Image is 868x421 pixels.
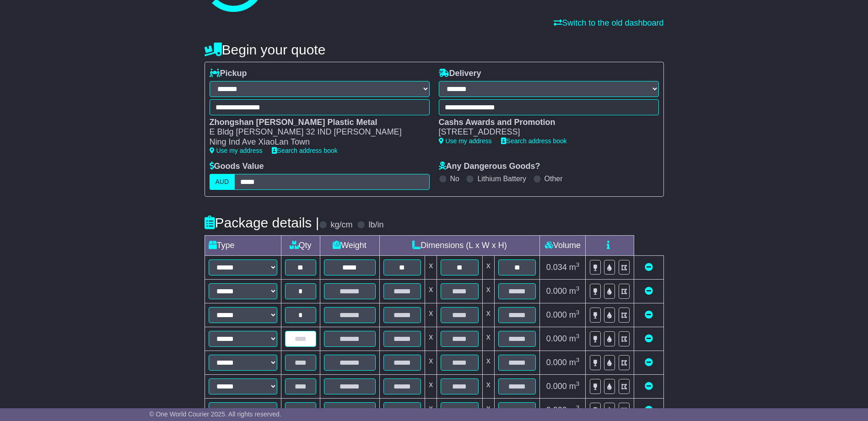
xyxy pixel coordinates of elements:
[569,263,580,272] span: m
[210,162,264,172] label: Goods Value
[439,137,492,145] a: Use my address
[320,235,379,255] td: Weight
[482,351,494,374] td: x
[546,405,567,415] span: 0.000
[569,310,580,319] span: m
[425,374,437,398] td: x
[545,174,563,183] label: Other
[425,303,437,327] td: x
[569,405,580,415] span: m
[205,215,319,230] h4: Package details |
[546,310,567,319] span: 0.000
[210,137,421,147] div: Ning Ind Ave XiaoLan Town
[482,327,494,351] td: x
[576,261,580,268] sup: 3
[540,235,586,255] td: Volume
[482,279,494,303] td: x
[149,410,281,418] span: © One World Courier 2025. All rights reserved.
[205,235,281,255] td: Type
[210,174,235,190] label: AUD
[645,405,653,415] a: Remove this item
[645,382,653,391] a: Remove this item
[425,327,437,351] td: x
[281,235,320,255] td: Qty
[425,255,437,279] td: x
[576,356,580,363] sup: 3
[501,137,567,145] a: Search address book
[645,334,653,343] a: Remove this item
[379,235,540,255] td: Dimensions (L x W x H)
[482,374,494,398] td: x
[546,263,567,272] span: 0.034
[210,118,421,128] div: Zhongshan [PERSON_NAME] Plastic Metal
[569,286,580,296] span: m
[576,309,580,316] sup: 3
[425,351,437,374] td: x
[576,380,580,387] sup: 3
[482,255,494,279] td: x
[210,147,263,154] a: Use my address
[645,263,653,272] a: Remove this item
[210,127,421,137] div: E Bldg [PERSON_NAME] 32 IND [PERSON_NAME]
[554,18,663,27] a: Switch to the old dashboard
[546,358,567,367] span: 0.000
[210,69,247,79] label: Pickup
[482,303,494,327] td: x
[546,382,567,391] span: 0.000
[477,174,526,183] label: Lithium Battery
[368,220,383,230] label: lb/in
[546,334,567,343] span: 0.000
[439,162,540,172] label: Any Dangerous Goods?
[425,279,437,303] td: x
[569,382,580,391] span: m
[645,358,653,367] a: Remove this item
[645,286,653,296] a: Remove this item
[439,118,650,128] div: Cashs Awards and Promotion
[439,69,481,79] label: Delivery
[576,333,580,340] sup: 3
[569,334,580,343] span: m
[576,285,580,292] sup: 3
[546,286,567,296] span: 0.000
[330,220,352,230] label: kg/cm
[645,310,653,319] a: Remove this item
[569,358,580,367] span: m
[439,127,650,137] div: [STREET_ADDRESS]
[272,147,338,154] a: Search address book
[205,42,664,57] h4: Begin your quote
[450,174,459,183] label: No
[576,404,580,411] sup: 3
